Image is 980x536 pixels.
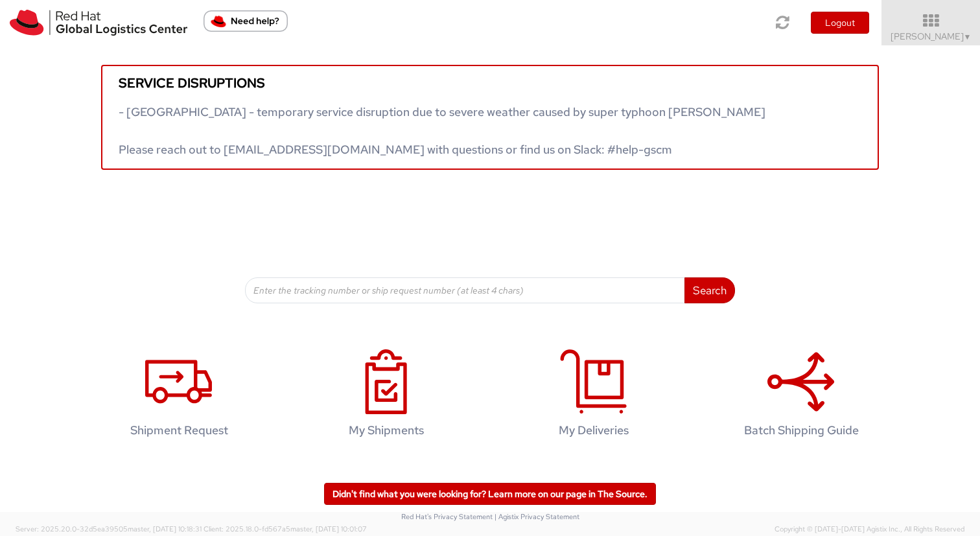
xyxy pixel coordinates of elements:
[128,524,202,533] span: master, [DATE] 10:18:31
[119,76,861,90] h5: Service disruptions
[811,12,869,34] button: Logout
[10,10,187,36] img: rh-logistics-00dfa346123c4ec078e1.svg
[324,483,656,505] a: Didn't find what you were looking for? Learn more on our page in The Source.
[510,424,677,437] h4: My Deliveries
[704,336,898,457] a: Batch Shipping Guide
[119,104,765,157] span: - [GEOGRAPHIC_DATA] - temporary service disruption due to severe weather caused by super typhoon ...
[401,512,493,521] a: Red Hat's Privacy Statement
[891,30,972,42] span: [PERSON_NAME]
[16,524,202,533] span: Server: 2025.20.0-32d5ea39505
[684,277,735,303] button: Search
[101,65,879,170] a: Service disruptions - [GEOGRAPHIC_DATA] - temporary service disruption due to severe weather caus...
[245,277,685,303] input: Enter the tracking number or ship request number (at least 4 chars)
[496,336,691,457] a: My Deliveries
[204,524,367,533] span: Client: 2025.18.0-fd567a5
[82,336,276,457] a: Shipment Request
[495,512,579,521] a: | Agistix Privacy Statement
[964,32,972,42] span: ▼
[717,424,885,437] h4: Batch Shipping Guide
[303,424,470,437] h4: My Shipments
[204,10,288,32] button: Need help?
[95,424,262,437] h4: Shipment Request
[289,336,484,457] a: My Shipments
[775,524,964,535] span: Copyright © [DATE]-[DATE] Agistix Inc., All Rights Reserved
[290,524,367,533] span: master, [DATE] 10:01:07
